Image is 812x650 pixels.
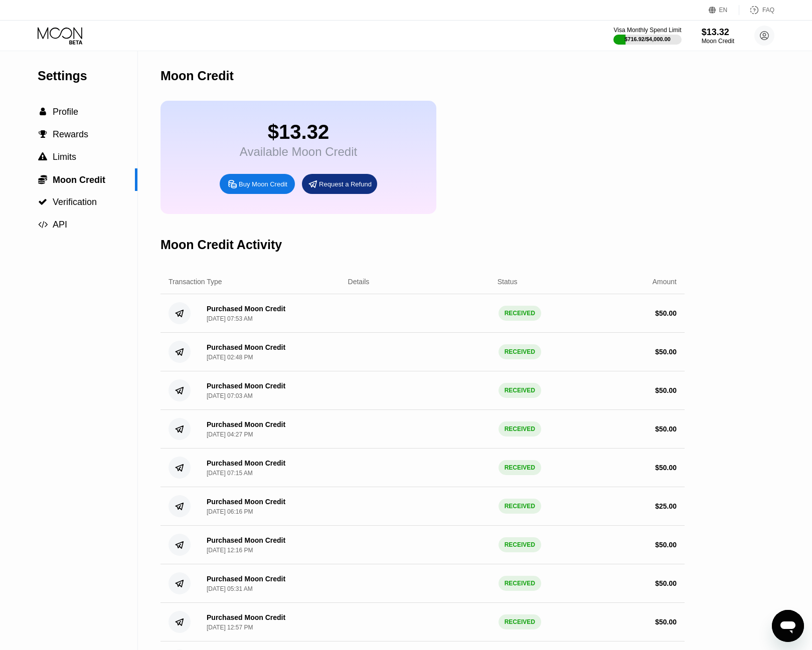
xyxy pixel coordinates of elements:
div: EN [719,7,728,14]
div: $13.32 [702,27,734,38]
div: $ 50.00 [655,541,677,549]
div: Buy Moon Credit [239,180,287,188]
div: $ 50.00 [655,618,677,626]
div: Status [498,278,518,286]
div: Visa Monthly Spend Limit [613,27,681,34]
div: Purchased Moon Credit [207,575,285,583]
div: RECEIVED [499,499,541,514]
div: [DATE] 07:03 AM [207,392,253,399]
div: Moon Credit [702,38,734,45]
div: [DATE] 02:48 PM [207,354,253,361]
div: Purchased Moon Credit [207,343,285,351]
div: $ 50.00 [655,425,677,433]
div: RECEIVED [499,614,541,629]
div: Purchased Moon Credit [207,536,285,544]
span: Moon Credit [53,175,105,185]
div: Visa Monthly Spend Limit$716.92/$4,000.00 [613,27,681,45]
div: Transaction Type [169,278,222,286]
div: RECEIVED [499,344,541,359]
div:  [38,152,48,161]
div: EN [709,5,739,15]
div: FAQ [739,5,774,15]
span: Verification [53,197,97,207]
div: $ 50.00 [655,348,677,356]
div: $ 50.00 [655,386,677,394]
div: [DATE] 12:16 PM [207,547,253,554]
div: Amount [653,278,677,286]
div: Available Moon Credit [240,145,357,159]
div: RECEIVED [499,383,541,398]
div: Buy Moon Credit [220,174,295,194]
div: $13.32Moon Credit [702,27,734,45]
span:  [38,174,47,184]
span:  [38,152,47,161]
div: Purchased Moon Credit [207,305,285,313]
div: [DATE] 07:15 AM [207,470,253,477]
span:  [38,197,47,206]
div:  [38,197,48,206]
div: Request a Refund [319,180,372,188]
div: Purchased Moon Credit [207,420,285,428]
div: Moon Credit [160,69,234,83]
span:  [38,220,48,229]
div: RECEIVED [499,306,541,321]
div: FAQ [762,7,774,14]
div: $ 25.00 [655,502,677,510]
div: [DATE] 06:16 PM [207,508,253,515]
span: Profile [53,107,78,117]
div: [DATE] 12:57 PM [207,624,253,631]
div: Request a Refund [302,174,377,194]
div: RECEIVED [499,460,541,475]
div:  [38,107,48,116]
div: $13.32 [240,121,357,143]
div: [DATE] 04:27 PM [207,431,253,438]
div: $ 50.00 [655,309,677,317]
div: Purchased Moon Credit [207,498,285,506]
div: Purchased Moon Credit [207,459,285,467]
div: RECEIVED [499,537,541,552]
div: Settings [38,69,137,83]
div:  [38,130,48,139]
div: Moon Credit Activity [160,238,282,252]
div: RECEIVED [499,576,541,591]
div: [DATE] 07:53 AM [207,315,253,322]
span:  [39,130,47,139]
iframe: Butoni për hapjen e dritares së dërgimit të mesazheve [772,610,804,642]
div: $ 50.00 [655,579,677,587]
span: Rewards [53,129,88,139]
div: [DATE] 05:31 AM [207,585,253,592]
span:  [40,107,46,116]
span: Limits [53,152,76,162]
div: $ 50.00 [655,464,677,472]
div: $716.92 / $4,000.00 [624,36,671,42]
div: Purchased Moon Credit [207,613,285,621]
div: Details [348,278,370,286]
div:  [38,174,48,184]
span: API [53,220,67,230]
div: Purchased Moon Credit [207,382,285,390]
div: RECEIVED [499,421,541,437]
